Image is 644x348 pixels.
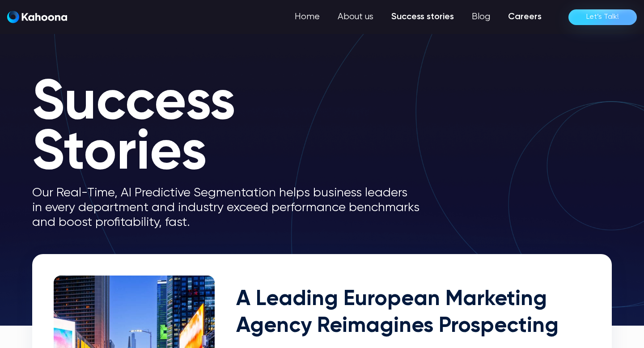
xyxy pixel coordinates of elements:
a: Careers [499,8,551,26]
h2: A Leading European Marketing Agency Reimagines Prospecting [236,286,590,340]
a: Blog [463,8,499,26]
a: Home [286,8,329,26]
p: Our Real-Time, AI Predictive Segmentation helps business leaders in every department and industry... [32,186,435,230]
img: Kahoona logo white [7,11,67,23]
a: home [7,11,67,24]
div: Let’s Talk! [586,10,619,24]
a: Success stories [382,8,463,26]
a: About us [329,8,382,26]
a: Let’s Talk! [568,9,637,25]
h1: Success Stories [32,79,435,178]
